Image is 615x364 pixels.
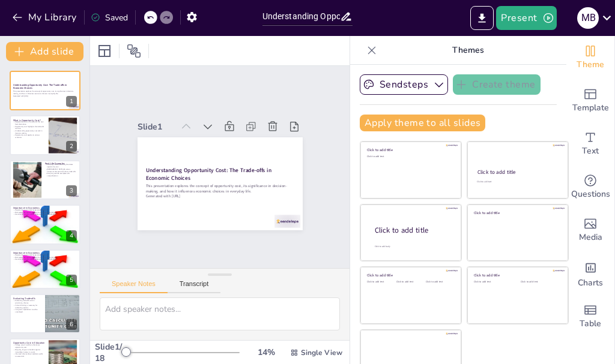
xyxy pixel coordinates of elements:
[566,122,614,166] div: Add text boxes
[375,245,450,248] div: Click to add body
[13,344,45,348] p: College versus workforce illustrates opportunity cost.
[566,252,614,295] div: Add charts and graphs
[367,273,453,278] div: Click to add title
[578,276,603,290] span: Charts
[252,347,280,358] div: 14 %
[13,125,45,130] p: Opportunity cost highlights the trade-offs we face.
[579,231,602,244] span: Media
[13,304,41,308] p: Critical thinking is necessary for evaluating options.
[66,275,77,285] div: 5
[521,281,559,284] div: Click to add text
[566,79,614,122] div: Add ready made slides
[66,96,77,107] div: 1
[10,204,80,244] div: 4
[66,230,77,241] div: 4
[13,83,67,90] strong: Understanding Opportunity Cost: The Trade-offs in Economic Choices
[572,101,609,115] span: Template
[360,115,485,131] button: Apply theme to all slides
[580,317,601,330] span: Table
[577,7,599,29] div: M B
[6,42,83,61] button: Add slide
[127,44,141,58] span: Position
[139,161,277,226] p: Generated with [URL]
[13,213,77,216] p: Government policies reflect opportunity cost considerations.
[477,169,557,176] div: Click to add title
[566,36,614,79] div: Change the overall theme
[566,295,614,338] div: Add a table
[375,225,452,236] div: Click to add title
[13,300,41,304] p: Evaluating trade-offs aids in prioritizing choices.
[571,188,610,201] span: Questions
[360,74,448,95] button: Sendsteps
[168,280,221,293] button: Transcript
[396,281,423,284] div: Click to add text
[453,74,541,95] button: Create theme
[496,6,556,30] button: Present
[367,155,453,158] div: Click to add text
[10,71,80,110] div: 1
[13,297,41,300] p: Evaluating Trade-offs
[13,95,77,97] p: Generated with [URL]
[45,172,77,176] p: Analyzing real-life examples aids comprehension.
[45,164,77,168] p: Studying versus socializing illustrates opportunity cost.
[159,91,196,116] div: Slide 1
[13,258,77,260] p: Government policies reflect opportunity cost considerations.
[381,36,554,65] p: Themes
[301,348,342,357] span: Single View
[13,130,45,134] p: Understanding opportunity cost aids in decision-making.
[141,152,281,221] p: This presentation explores the concept of opportunity cost, its significance in decision-making, ...
[426,281,453,284] div: Click to add text
[13,118,45,122] p: What is Opportunity Cost?
[577,6,599,30] button: M B
[13,209,77,212] p: Opportunity cost is vital for personal finance.
[13,134,45,138] p: Opportunity cost applies to various scenarios.
[566,209,614,252] div: Add images, graphics, shapes or video
[9,8,82,27] button: My Library
[13,91,77,95] p: This presentation explores the concept of opportunity cost, its significance in decision-making, ...
[566,166,614,209] div: Get real-time input from your audience
[45,162,77,166] p: Real-Life Examples
[10,115,80,155] div: 2
[13,254,77,256] p: Opportunity cost is vital for personal finance.
[10,160,80,200] div: 3
[95,41,114,61] div: Layout
[91,12,128,23] div: Saved
[66,185,77,196] div: 3
[474,210,560,215] div: Click to add title
[13,309,41,313] p: Long-term implications must be considered.
[577,58,604,71] span: Theme
[95,341,124,364] div: Slide 1 / 18
[66,319,77,330] div: 6
[45,168,77,172] p: [DEMOGRAPHIC_DATA] job versus extracurricular activities shows trade-offs.
[262,8,341,25] input: Insert title
[13,121,45,125] p: Opportunity cost is the value of the next best alternative.
[13,256,77,258] p: Businesses use opportunity cost for investment decisions.
[13,251,77,254] p: Importance in Economics
[13,341,45,345] p: Opportunity Cost in Education
[582,145,599,158] span: Text
[367,148,453,152] div: Click to add title
[13,353,45,357] p: Informed choices about academic paths are essential.
[100,280,168,293] button: Speaker Notes
[66,141,77,152] div: 2
[367,281,394,284] div: Click to add text
[477,181,557,183] div: Click to add text
[470,6,494,30] button: Export to PowerPoint
[13,349,45,353] p: Weighing long-term benefits against immediate income is crucial.
[13,211,77,213] p: Businesses use opportunity cost for investment decisions.
[146,137,267,195] strong: Understanding Opportunity Cost: The Trade-offs in Economic Choices
[474,281,512,284] div: Click to add text
[474,273,560,278] div: Click to add title
[10,249,80,289] div: 5
[13,206,77,210] p: Importance in Economics
[10,294,80,333] div: 6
